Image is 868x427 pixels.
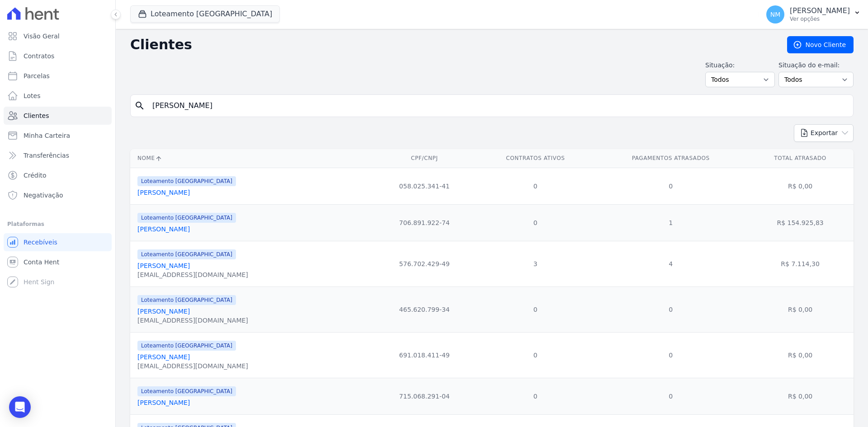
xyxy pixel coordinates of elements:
[4,127,112,145] a: Minha Carteira
[147,97,849,115] input: Buscar por nome, CPF ou e-mail
[4,186,112,204] a: Negativação
[747,168,854,204] td: R$ 0,00
[594,168,747,204] td: 0
[130,5,280,23] button: Loteamento [GEOGRAPHIC_DATA]
[770,11,781,18] span: NM
[137,308,190,315] a: [PERSON_NAME]
[594,332,747,378] td: 0
[787,36,854,53] a: Novo Cliente
[373,168,476,204] td: 058.025.341-41
[373,241,476,286] td: 576.702.429-49
[373,286,476,332] td: 465.620.799-34
[476,204,594,241] td: 0
[137,353,190,361] a: [PERSON_NAME]
[4,146,112,164] a: Transferências
[4,107,112,125] a: Clientes
[4,87,112,105] a: Lotes
[373,149,476,168] th: CPF/CNPJ
[24,52,54,61] span: Contratos
[4,233,112,251] a: Recebíveis
[594,286,747,332] td: 0
[137,341,236,351] span: Loteamento [GEOGRAPHIC_DATA]
[747,149,854,168] th: Total Atrasado
[476,168,594,204] td: 0
[594,241,747,286] td: 4
[476,332,594,378] td: 0
[790,15,850,23] p: Ver opções
[24,191,63,200] span: Negativação
[790,6,850,15] p: [PERSON_NAME]
[137,316,248,325] div: [EMAIL_ADDRESS][DOMAIN_NAME]
[24,91,41,100] span: Lotes
[747,378,854,414] td: R$ 0,00
[130,37,773,53] h2: Clientes
[137,225,190,233] a: [PERSON_NAME]
[7,219,108,230] div: Plataformas
[24,238,57,247] span: Recebíveis
[594,378,747,414] td: 0
[137,399,190,406] a: [PERSON_NAME]
[4,67,112,85] a: Parcelas
[476,286,594,332] td: 0
[4,47,112,65] a: Contratos
[130,149,373,168] th: Nome
[476,378,594,414] td: 0
[4,27,112,45] a: Visão Geral
[373,378,476,414] td: 715.068.291-04
[778,61,854,70] label: Situação do e-mail:
[747,204,854,241] td: R$ 154.925,83
[4,166,112,184] a: Crédito
[137,176,236,186] span: Loteamento [GEOGRAPHIC_DATA]
[24,131,70,140] span: Minha Carteira
[137,361,248,371] div: [EMAIL_ADDRESS][DOMAIN_NAME]
[137,262,190,269] a: [PERSON_NAME]
[373,332,476,378] td: 691.018.411-49
[747,286,854,332] td: R$ 0,00
[24,151,69,160] span: Transferências
[137,386,236,396] span: Loteamento [GEOGRAPHIC_DATA]
[747,241,854,286] td: R$ 7.114,30
[134,100,145,111] i: search
[24,171,47,180] span: Crédito
[747,332,854,378] td: R$ 0,00
[137,213,236,223] span: Loteamento [GEOGRAPHIC_DATA]
[137,249,236,259] span: Loteamento [GEOGRAPHIC_DATA]
[9,396,31,418] div: Open Intercom Messenger
[137,270,248,279] div: [EMAIL_ADDRESS][DOMAIN_NAME]
[705,61,775,70] label: Situação:
[137,295,236,305] span: Loteamento [GEOGRAPHIC_DATA]
[24,258,59,267] span: Conta Hent
[594,204,747,241] td: 1
[24,71,50,80] span: Parcelas
[4,253,112,271] a: Conta Hent
[759,2,868,27] button: NM [PERSON_NAME] Ver opções
[476,241,594,286] td: 3
[594,149,747,168] th: Pagamentos Atrasados
[137,189,190,196] a: [PERSON_NAME]
[24,111,49,120] span: Clientes
[24,32,60,41] span: Visão Geral
[476,149,594,168] th: Contratos Ativos
[794,124,854,142] button: Exportar
[373,204,476,241] td: 706.891.922-74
